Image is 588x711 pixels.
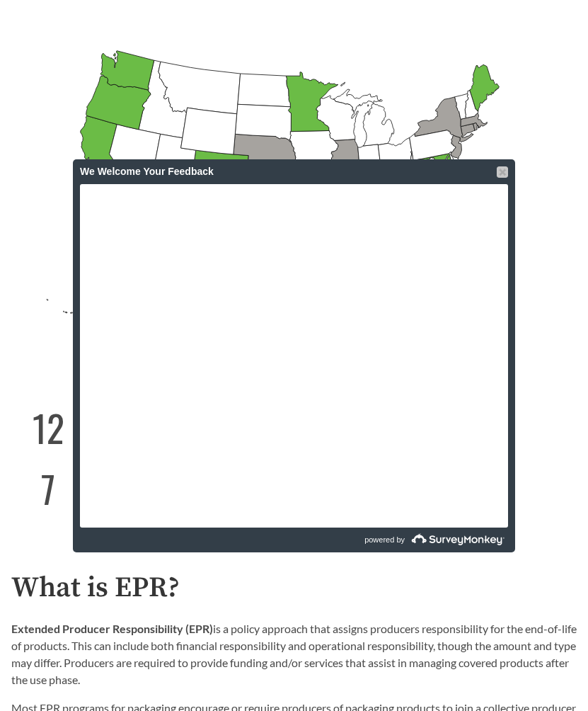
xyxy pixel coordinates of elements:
[30,461,67,516] strong: 7
[30,400,67,455] strong: 12
[296,528,508,552] a: powered by
[11,622,213,635] strong: Extended Producer Responsibility (EPR)
[11,572,577,604] h2: What is EPR?
[364,528,405,552] span: powered by
[80,159,508,184] div: We Welcome Your Feedback
[11,455,577,516] p: EPR for packaging bills have passed in the U.S.
[11,394,577,455] p: States have introduced legislation on EPR for packaging in [DATE]
[11,620,577,688] p: is a policy approach that assigns producers responsibility for the end-of-life of products. This ...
